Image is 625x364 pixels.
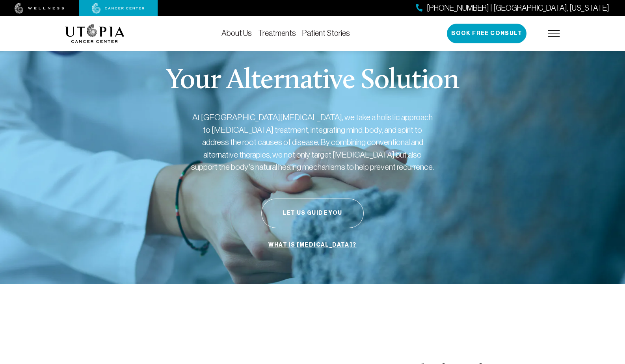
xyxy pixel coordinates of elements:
a: Patient Stories [302,29,350,37]
a: About Us [221,29,252,37]
p: Your Alternative Solution [166,67,459,95]
button: Book Free Consult [447,24,526,43]
img: logo [65,24,125,43]
button: Let Us Guide You [261,199,364,228]
a: [PHONE_NUMBER] | [GEOGRAPHIC_DATA], [US_STATE] [416,2,609,14]
a: What is [MEDICAL_DATA]? [266,238,358,253]
img: cancer center [92,3,145,14]
p: At [GEOGRAPHIC_DATA][MEDICAL_DATA], we take a holistic approach to [MEDICAL_DATA] treatment, inte... [190,111,435,173]
span: [PHONE_NUMBER] | [GEOGRAPHIC_DATA], [US_STATE] [427,2,609,14]
img: icon-hamburger [548,30,560,37]
img: wellness [15,3,64,14]
a: Treatments [258,29,296,37]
